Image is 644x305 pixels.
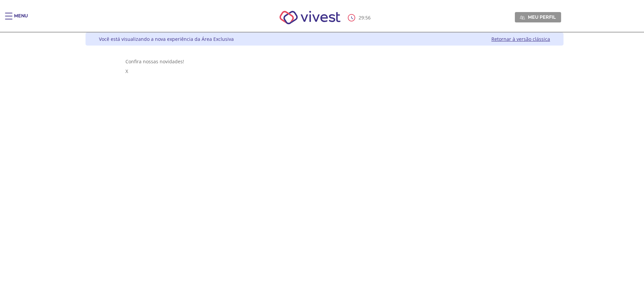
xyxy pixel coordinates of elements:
[80,32,563,305] div: Vivest
[348,14,372,21] div: :
[14,13,28,26] div: Menu
[365,14,371,21] span: 56
[520,15,525,20] img: Meu perfil
[99,36,234,42] div: Você está visualizando a nova experiência da Área Exclusiva
[125,68,128,74] span: X
[359,14,364,21] span: 29
[125,58,524,65] div: Confira nossas novidades!
[491,36,550,42] a: Retornar à versão clássica
[272,3,348,32] img: Vivest
[528,14,556,20] span: Meu perfil
[515,12,561,22] a: Meu perfil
